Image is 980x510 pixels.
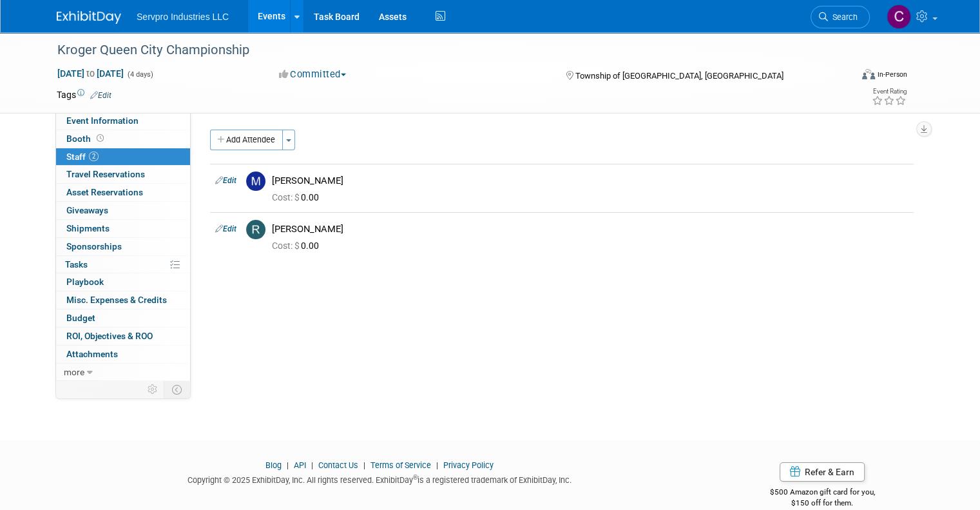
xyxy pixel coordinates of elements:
div: $150 off for them. [721,498,923,509]
a: Search [811,6,870,28]
a: Tasks [56,256,190,273]
a: Edit [90,91,111,100]
a: Playbook [56,273,190,291]
span: Booth not reserved yet [94,133,106,143]
img: ExhibitDay [57,11,121,24]
span: to [84,68,97,79]
img: Chris Chassagneux [887,5,911,29]
div: Kroger Queen City Championship [53,39,835,62]
td: Toggle Event Tabs [164,381,191,398]
span: Search [828,12,858,22]
span: Asset Reservations [66,187,143,197]
span: Tasks [65,259,88,270]
a: Event Information [56,112,190,130]
div: Event Rating [872,88,907,95]
a: Sponsorships [56,238,190,255]
span: Attachments [66,349,118,359]
a: Refer & Earn [780,462,865,482]
div: [PERSON_NAME] [272,223,908,235]
span: Budget [66,313,95,323]
div: Copyright © 2025 ExhibitDay, Inc. All rights reserved. ExhibitDay is a registered trademark of Ex... [57,471,702,486]
a: Misc. Expenses & Credits [56,291,190,309]
span: | [360,460,369,470]
a: Contact Us [318,460,358,470]
span: Township of [GEOGRAPHIC_DATA], [GEOGRAPHIC_DATA] [575,71,783,81]
img: M.jpg [246,172,265,191]
div: In-Person [877,70,907,79]
div: Event Format [782,67,907,86]
span: Shipments [66,223,110,233]
span: 0.00 [272,240,324,251]
span: Sponsorships [66,241,122,251]
a: API [294,460,306,470]
a: Edit [215,176,236,185]
img: R.jpg [246,220,265,239]
a: ROI, Objectives & ROO [56,328,190,345]
span: (4 days) [126,70,153,79]
td: Tags [57,88,111,101]
span: Playbook [66,277,104,287]
button: Add Attendee [210,130,283,150]
span: Misc. Expenses & Credits [66,295,167,305]
span: [DATE] [DATE] [57,68,124,79]
div: [PERSON_NAME] [272,175,908,187]
span: Giveaways [66,205,108,215]
span: Booth [66,133,106,144]
a: Booth [56,130,190,148]
span: Cost: $ [272,192,301,202]
span: Staff [66,152,99,162]
span: ROI, Objectives & ROO [66,331,153,341]
div: $500 Amazon gift card for you, [721,478,923,508]
button: Committed [274,68,351,81]
a: Edit [215,224,236,233]
a: Privacy Policy [443,460,494,470]
span: Servpro Industries LLC [137,12,229,22]
span: 0.00 [272,192,324,202]
span: Cost: $ [272,240,301,251]
span: | [283,460,292,470]
span: 2 [89,152,99,161]
a: Terms of Service [370,460,431,470]
a: Staff2 [56,148,190,166]
a: Budget [56,309,190,327]
span: more [64,367,84,377]
td: Personalize Event Tab Strip [142,381,164,398]
span: Event Information [66,115,139,126]
a: Giveaways [56,202,190,219]
a: Shipments [56,220,190,237]
a: more [56,364,190,381]
sup: ® [413,474,418,481]
img: Format-Inperson.png [862,69,875,79]
a: Asset Reservations [56,184,190,201]
span: Travel Reservations [66,169,145,179]
a: Travel Reservations [56,166,190,183]
span: | [308,460,316,470]
span: | [433,460,441,470]
a: Attachments [56,346,190,363]
a: Blog [265,460,282,470]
